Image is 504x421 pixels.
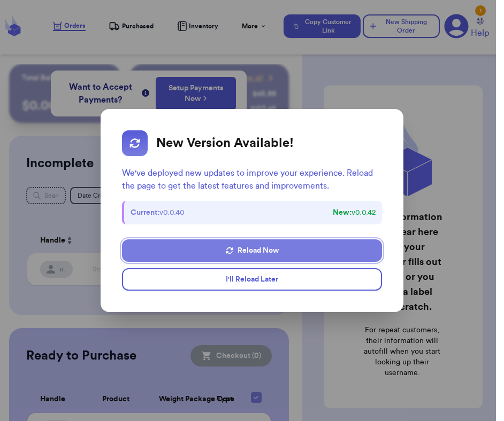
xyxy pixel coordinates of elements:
strong: Current: [131,209,159,216]
button: Reload Now [122,239,381,262]
p: We've deployed new updates to improve your experience. Reload the page to get the latest features... [122,167,381,192]
span: v 0.0.42 [333,207,376,218]
strong: New: [333,209,352,216]
h2: New Version Available! [156,135,294,151]
span: v 0.0.40 [131,207,185,218]
button: I'll Reload Later [122,268,381,291]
